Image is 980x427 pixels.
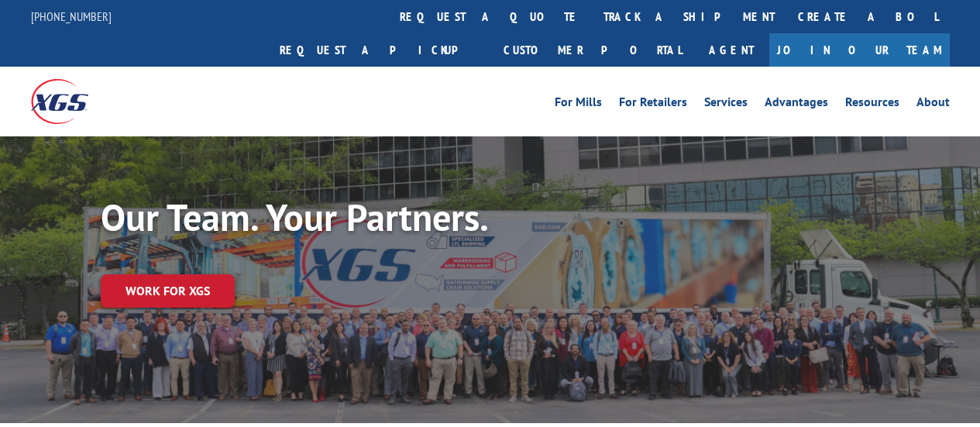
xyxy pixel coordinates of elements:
[619,96,687,113] a: For Retailers
[101,198,566,243] h1: Our Team. Your Partners.
[769,33,950,67] a: Join Our Team
[845,96,899,113] a: Resources
[765,96,828,113] a: Advantages
[268,33,492,67] a: Request a pickup
[704,96,748,113] a: Services
[492,33,693,67] a: Customer Portal
[555,96,602,113] a: For Mills
[101,274,235,308] a: Work for XGS
[31,9,112,24] a: [PHONE_NUMBER]
[916,96,950,113] a: About
[693,33,769,67] a: Agent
